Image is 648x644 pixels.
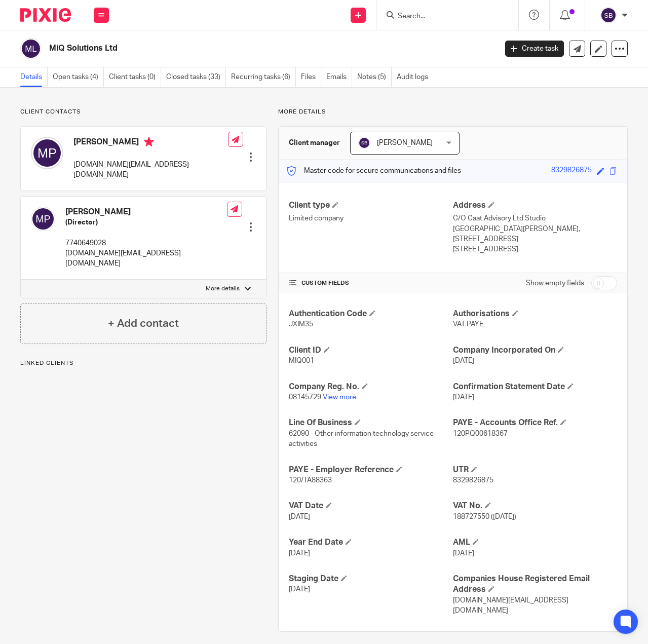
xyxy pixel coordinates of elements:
[289,138,340,148] h3: Client manager
[453,501,617,511] h4: VAT No.
[453,357,474,364] span: [DATE]
[65,248,227,269] p: [DOMAIN_NAME][EMAIL_ADDRESS][DOMAIN_NAME]
[65,238,227,248] p: 7740649028
[453,537,617,548] h4: AML
[289,501,453,511] h4: VAT Date
[20,38,42,59] img: svg%3E
[20,8,71,22] img: Pixie
[358,137,370,149] img: svg%3E
[453,574,617,595] h4: Companies House Registered Email Address
[289,513,310,520] span: [DATE]
[600,7,617,23] img: svg%3E
[301,67,321,87] a: Files
[65,207,227,217] h4: [PERSON_NAME]
[326,67,352,87] a: Emails
[357,67,392,87] a: Notes (5)
[551,165,592,177] div: 8329826875
[231,67,296,87] a: Recurring tasks (6)
[453,321,483,328] span: VAT PAYE
[289,382,453,392] h4: Company Reg. No.
[144,137,154,147] i: Primary
[286,166,461,176] p: Master code for secure communications and files
[289,550,310,557] span: [DATE]
[453,477,493,484] span: 8329826875
[65,217,227,228] h5: (Director)
[109,67,161,87] a: Client tasks (0)
[289,213,453,223] p: Limited company
[31,207,55,231] img: svg%3E
[453,394,474,401] span: [DATE]
[505,41,564,57] a: Create task
[49,43,402,54] h2: MiQ Solutions Ltd
[20,108,266,116] p: Client contacts
[289,200,453,211] h4: Client type
[453,418,617,428] h4: PAYE - Accounts Office Ref.
[278,108,628,116] p: More details
[289,477,332,484] span: 120/TA88363
[289,345,453,356] h4: Client ID
[289,574,453,584] h4: Staging Date
[53,67,104,87] a: Open tasks (4)
[526,278,584,288] label: Show empty fields
[397,12,488,21] input: Search
[289,279,453,287] h4: CUSTOM FIELDS
[377,139,433,146] span: [PERSON_NAME]
[453,213,617,244] p: C/O Caat Advisory Ltd Studio [GEOGRAPHIC_DATA][PERSON_NAME], [STREET_ADDRESS]
[73,137,228,149] h4: [PERSON_NAME]
[20,359,266,367] p: Linked clients
[73,160,228,180] p: [DOMAIN_NAME][EMAIL_ADDRESS][DOMAIN_NAME]
[289,586,310,593] span: [DATE]
[289,309,453,319] h4: Authentication Code
[453,513,516,520] span: 188727550 ([DATE])
[20,67,48,87] a: Details
[453,309,617,319] h4: Authorisations
[453,345,617,356] h4: Company Incorporated On
[453,550,474,557] span: [DATE]
[453,382,617,392] h4: Confirmation Statement Date
[31,137,63,169] img: svg%3E
[289,430,434,447] span: 62090 - Other information technology service activities
[289,394,321,401] span: 08145729
[289,321,313,328] span: JXIM35
[453,465,617,475] h4: UTR
[108,316,179,331] h4: + Add contact
[453,430,508,437] span: 120PQ00618367
[453,200,617,211] h4: Address
[289,537,453,548] h4: Year End Date
[206,285,240,293] p: More details
[289,465,453,475] h4: PAYE - Employer Reference
[166,67,226,87] a: Closed tasks (33)
[289,357,314,364] span: MIQ001
[289,418,453,428] h4: Line Of Business
[453,597,568,614] span: [DOMAIN_NAME][EMAIL_ADDRESS][DOMAIN_NAME]
[397,67,433,87] a: Audit logs
[453,244,617,254] p: [STREET_ADDRESS]
[323,394,356,401] a: View more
